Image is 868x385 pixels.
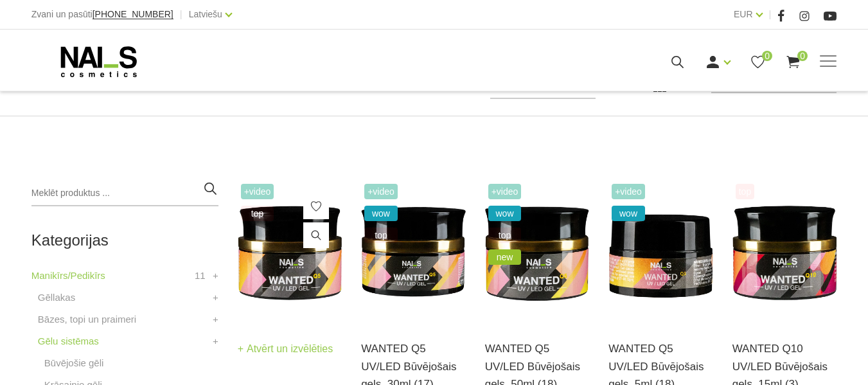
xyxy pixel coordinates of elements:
img: Gels WANTED NAILS cosmetics tehniķu komanda ir radījusi gelu, kas ilgi jau ir katra meistara mekl... [485,181,590,324]
span: wow [612,206,645,221]
span: top [488,228,522,243]
span: 11 [195,268,206,283]
span: [PHONE_NUMBER] [93,9,173,19]
input: Meklēt produktus ... [31,181,218,206]
div: Zvani un pasūti [31,6,173,22]
a: + [213,334,218,349]
span: wow [488,206,522,221]
img: Gels WANTED NAILS cosmetics tehniķu komanda ir radījusi gelu, kas ilgi jau ir katra meistara mekl... [238,181,342,324]
a: + [213,312,218,327]
a: Gēlu sistēmas [38,334,99,349]
h2: Kategorijas [31,232,218,249]
a: + [213,268,218,283]
a: Manikīrs/Pedikīrs [31,268,105,283]
a: Bāzes, topi un praimeri [38,312,136,327]
a: Būvējošie gēli [44,355,104,371]
a: Gēllakas [38,290,75,305]
img: Gels WANTED NAILS cosmetics tehniķu komanda ir radījusi gelu, kas ilgi jau ir katra meistara mekl... [361,181,466,324]
img: Gels WANTED NAILS cosmetics tehniķu komanda ir radījusi gelu, kas ilgi jau ir katra meistara mekl... [732,181,837,324]
a: [PHONE_NUMBER] [93,10,173,19]
a: 0 [785,54,801,70]
span: +Video [488,184,522,199]
span: +Video [364,184,398,199]
span: 0 [762,51,772,61]
span: top [736,184,754,199]
span: +Video [241,184,274,199]
span: 0 [797,51,808,61]
span: | [180,6,182,22]
span: new [488,249,522,265]
span: top [241,206,274,221]
a: 0 [750,54,766,70]
a: Atvērt un izvēlēties [238,340,333,358]
img: Gels WANTED NAILS cosmetics tehniķu komanda ir radījusi gelu, kas ilgi jau ir katra meistara mekl... [608,181,713,324]
span: wow [364,206,398,221]
span: top [364,228,398,243]
a: Latviešu [189,6,222,22]
span: +Video [612,184,645,199]
span: | [769,6,772,22]
a: + [213,290,218,305]
a: EUR [734,6,753,22]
